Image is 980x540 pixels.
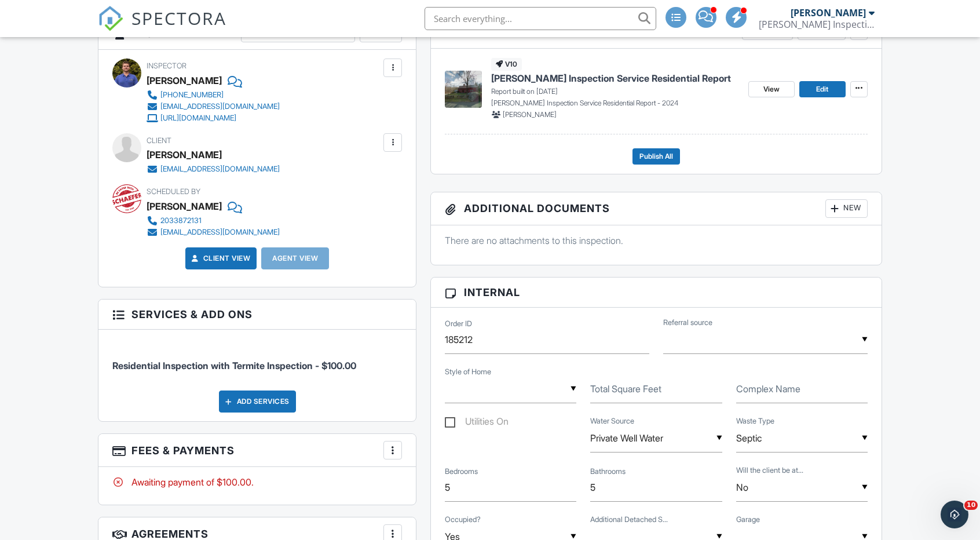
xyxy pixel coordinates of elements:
[590,466,626,477] label: Bathrooms
[112,476,402,488] div: Awaiting payment of $100.00.
[736,375,868,403] input: Complex Name
[160,228,280,237] div: [EMAIL_ADDRESS][DOMAIN_NAME]
[663,318,712,328] label: Referral source
[590,375,722,403] input: Total Square Feet
[445,466,478,477] label: Bedrooms
[964,501,978,510] span: 10
[147,72,222,89] div: [PERSON_NAME]
[147,215,280,227] a: 2033872131
[431,278,882,308] h3: Internal
[147,112,280,124] a: [URL][DOMAIN_NAME]
[425,7,656,30] input: Search everything...
[590,382,661,395] label: Total Square Feet
[112,338,402,381] li: Service: Residential Inspection with Termite Inspection
[98,16,226,40] a: SPECTORA
[445,319,472,329] label: Order ID
[445,515,481,525] label: Occupied?
[759,19,875,30] div: Schaefer Inspection Service
[590,473,722,502] input: Bathrooms
[147,187,200,196] span: Scheduled By
[160,216,202,225] div: 2033872131
[736,416,774,426] label: Waste Type
[590,515,668,525] label: Additional Detached Structure
[160,114,236,123] div: [URL][DOMAIN_NAME]
[445,416,509,430] label: Utilities On
[147,146,222,163] div: [PERSON_NAME]
[147,61,187,70] span: Inspector
[147,198,222,215] div: [PERSON_NAME]
[791,7,866,19] div: [PERSON_NAME]
[189,253,251,264] a: Client View
[112,360,356,371] span: Residential Inspection with Termite Inspection - $100.00
[98,6,123,31] img: The Best Home Inspection Software - Spectora
[147,163,280,175] a: [EMAIL_ADDRESS][DOMAIN_NAME]
[825,199,868,218] div: New
[98,300,416,330] h3: Services & Add ons
[736,465,803,476] label: Will the client be attending?
[131,6,226,30] span: SPECTORA
[160,90,224,100] div: [PHONE_NUMBER]
[736,382,800,395] label: Complex Name
[431,192,882,225] h3: Additional Documents
[147,136,171,145] span: Client
[147,89,280,101] a: [PHONE_NUMBER]
[445,234,868,247] p: There are no attachments to this inspection.
[147,101,280,112] a: [EMAIL_ADDRESS][DOMAIN_NAME]
[590,416,634,426] label: Water Source
[98,434,416,467] h3: Fees & Payments
[445,367,491,377] label: Style of Home
[147,227,280,238] a: [EMAIL_ADDRESS][DOMAIN_NAME]
[160,165,280,174] div: [EMAIL_ADDRESS][DOMAIN_NAME]
[445,473,576,502] input: Bedrooms
[219,391,296,413] div: Add Services
[941,501,968,528] iframe: Intercom live chat
[160,102,280,111] div: [EMAIL_ADDRESS][DOMAIN_NAME]
[736,515,760,525] label: Garage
